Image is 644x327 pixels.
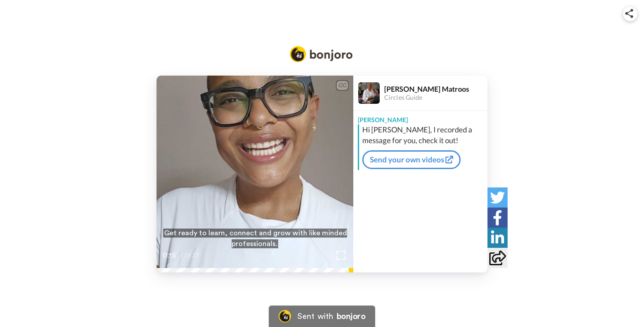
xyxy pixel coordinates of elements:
[625,9,633,18] img: ic_share.svg
[384,85,487,93] div: [PERSON_NAME] Matroos
[163,229,347,248] span: Get ready to learn, connect and grow with like minded professionals.
[353,111,487,124] div: [PERSON_NAME]
[337,81,348,90] div: CC
[384,94,487,102] div: Circles Guide
[163,250,178,261] span: 0:15
[362,150,461,169] a: Send your own videos
[362,124,485,146] div: Hi [PERSON_NAME], I recorded a message for you, check it out!
[290,46,352,62] img: Bonjoro Logo
[185,250,201,261] span: 0:37
[358,82,380,104] img: Profile Image
[336,251,345,260] img: Full screen
[180,250,183,261] span: /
